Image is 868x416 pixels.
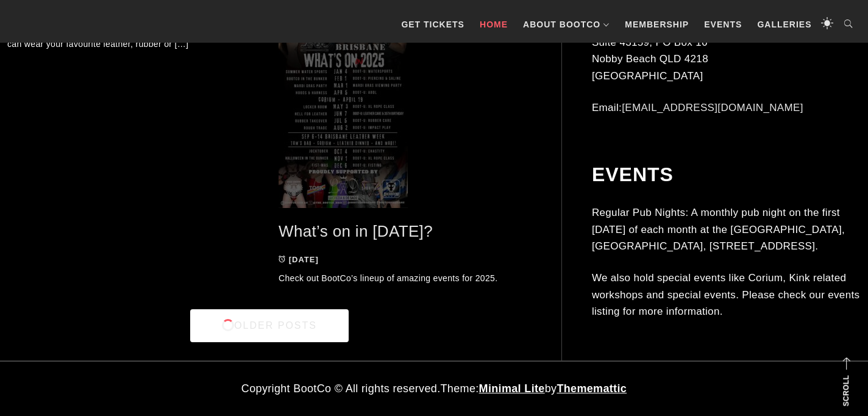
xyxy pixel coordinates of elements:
a: About BootCo [517,6,616,43]
a: [DATE] [279,255,319,264]
a: Older Posts [190,309,349,342]
a: Minimal Lite [479,382,545,395]
a: Membership [619,6,695,43]
a: Home [474,6,514,43]
h2: Events [592,163,861,186]
a: [EMAIL_ADDRESS][DOMAIN_NAME] [622,102,803,113]
a: Galleries [751,6,817,43]
span: Copyright BootCo © All rights reserved. [241,382,441,395]
a: Thememattic [557,382,627,395]
a: What’s on in [DATE]? [279,222,433,240]
p: Suite 43159, PO Box 16 Nobby Beach QLD 4218 [GEOGRAPHIC_DATA] [592,34,861,84]
p: Check out BootCo’s lineup of amazing events for 2025. [279,271,532,285]
p: Regular Pub Nights: A monthly pub night on the first [DATE] of each month at the [GEOGRAPHIC_DATA... [592,204,861,254]
p: We also hold special events like Corium, Kink related workshops and special events. Please check ... [592,270,861,320]
time: [DATE] [289,255,319,264]
a: Events [698,6,748,43]
p: Email: [592,99,861,116]
strong: Scroll [842,375,850,406]
a: GET TICKETS [395,6,471,43]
